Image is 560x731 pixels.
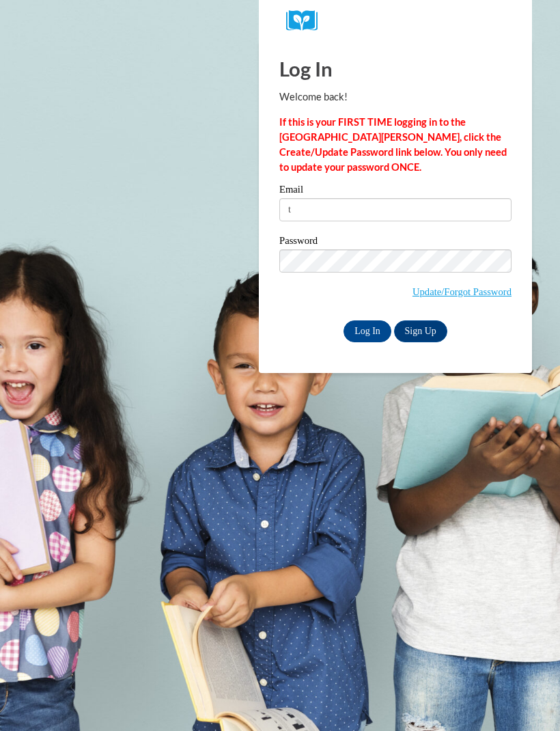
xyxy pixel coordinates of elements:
[279,236,512,249] label: Password
[286,10,505,31] a: COX Campus
[344,320,391,342] input: Log In
[286,10,327,31] img: Logo brand
[279,116,507,173] strong: If this is your FIRST TIME logging in to the [GEOGRAPHIC_DATA][PERSON_NAME], click the Create/Upd...
[279,89,512,105] p: Welcome back!
[412,286,512,297] a: Update/Forgot Password
[394,320,447,342] a: Sign Up
[279,55,512,83] h1: Log In
[279,184,512,198] label: Email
